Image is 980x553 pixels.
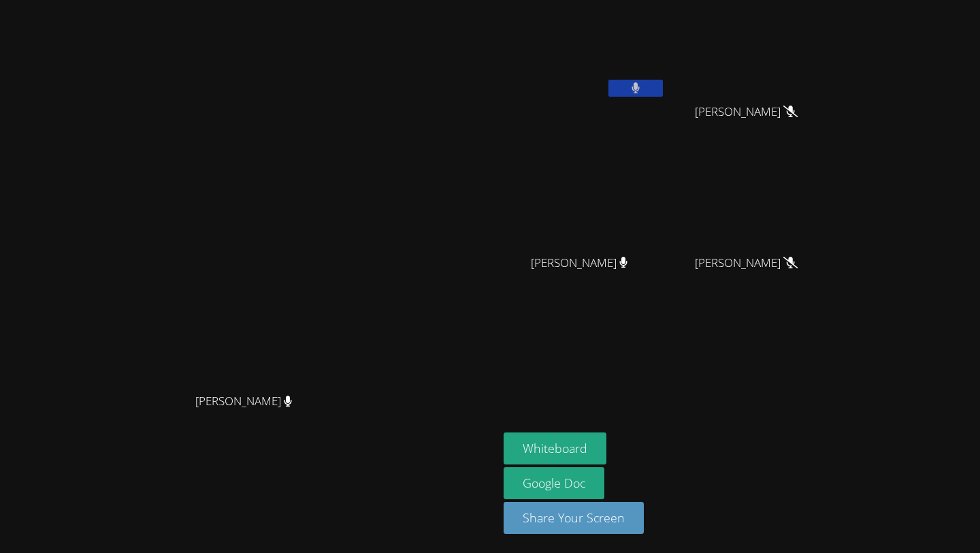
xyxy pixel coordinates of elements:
button: Share Your Screen [504,502,644,534]
span: [PERSON_NAME] [531,253,628,273]
span: [PERSON_NAME] [695,102,798,122]
span: [PERSON_NAME] [195,392,293,411]
button: Whiteboard [504,432,606,464]
a: Google Doc [504,467,604,499]
span: [PERSON_NAME] [695,253,798,273]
